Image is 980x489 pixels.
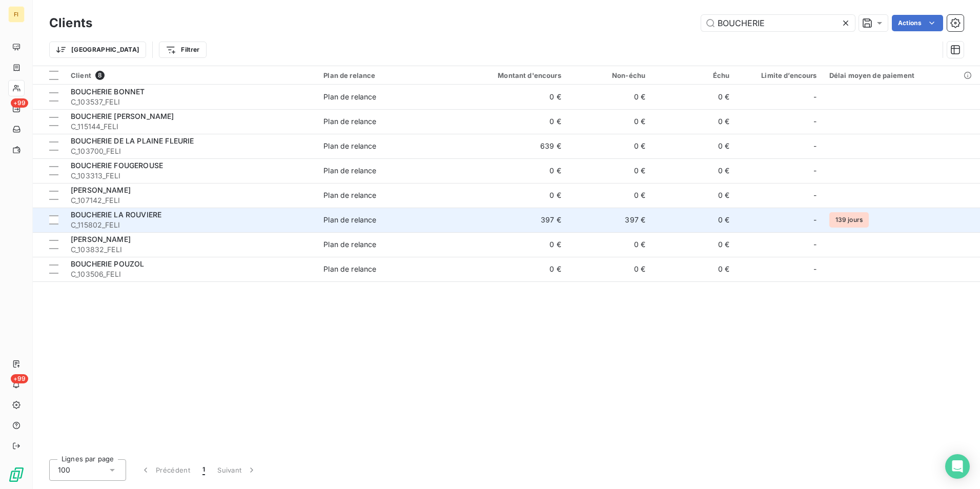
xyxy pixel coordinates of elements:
td: 0 € [651,183,736,208]
div: Plan de relance [323,71,448,79]
span: - [813,141,816,151]
span: +99 [11,374,28,383]
span: BOUCHERIE LA ROUVIERE [71,210,161,219]
span: +99 [11,98,28,108]
span: - [813,264,816,274]
span: - [813,190,816,200]
span: 139 jours [829,212,869,228]
span: Client [71,71,91,79]
span: - [813,239,816,250]
div: Échu [658,71,729,79]
span: C_115144_FELI [71,121,311,132]
div: Limite d’encours [742,71,817,79]
span: C_103700_FELI [71,146,311,156]
td: 0 € [651,85,736,109]
span: C_103313_FELI [71,171,311,181]
span: [PERSON_NAME] [71,235,131,243]
span: BOUCHERIE [PERSON_NAME] [71,112,174,120]
span: BOUCHERIE FOUGEROUSE [71,161,163,170]
span: - [813,116,816,127]
td: 0 € [454,257,567,281]
td: 0 € [651,109,736,134]
td: 0 € [651,134,736,158]
span: - [813,215,816,225]
td: 0 € [567,232,651,257]
span: C_115802_FELI [71,220,311,230]
div: Open Intercom Messenger [945,454,970,479]
button: Actions [892,15,943,31]
button: Précédent [134,459,196,481]
div: Plan de relance [323,239,376,250]
td: 0 € [567,134,651,158]
h3: Clients [49,14,92,32]
td: 0 € [651,232,736,257]
td: 0 € [567,85,651,109]
span: BOUCHERIE POUZOL [71,259,144,268]
td: 0 € [567,109,651,134]
span: [PERSON_NAME] [71,186,131,194]
span: 100 [58,465,70,475]
button: Suivant [211,459,263,481]
span: C_103506_FELI [71,269,311,279]
div: Non-échu [574,71,645,79]
div: FI [8,6,25,23]
td: 639 € [454,134,567,158]
div: Plan de relance [323,92,376,102]
button: [GEOGRAPHIC_DATA] [49,42,146,58]
div: Plan de relance [323,116,376,127]
div: Plan de relance [323,264,376,274]
span: BOUCHERIE DE LA PLAINE FLEURIE [71,136,194,145]
td: 0 € [567,158,651,183]
span: 8 [95,71,105,80]
div: Montant d'encours [460,71,561,79]
td: 0 € [567,257,651,281]
td: 0 € [567,183,651,208]
td: 397 € [567,208,651,232]
td: 0 € [454,85,567,109]
span: - [813,166,816,176]
button: 1 [196,459,211,481]
td: 0 € [454,183,567,208]
span: C_107142_FELI [71,195,311,206]
span: C_103537_FELI [71,97,311,107]
td: 397 € [454,208,567,232]
td: 0 € [454,109,567,134]
span: 1 [202,465,205,475]
img: Logo LeanPay [8,466,25,483]
span: C_103832_FELI [71,244,311,255]
td: 0 € [651,257,736,281]
span: - [813,92,816,102]
div: Délai moyen de paiement [829,71,974,79]
div: Plan de relance [323,190,376,200]
input: Rechercher [701,15,855,31]
span: BOUCHERIE BONNET [71,87,145,96]
div: Plan de relance [323,215,376,225]
td: 0 € [651,208,736,232]
td: 0 € [651,158,736,183]
div: Plan de relance [323,166,376,176]
div: Plan de relance [323,141,376,151]
td: 0 € [454,158,567,183]
td: 0 € [454,232,567,257]
button: Filtrer [159,42,206,58]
